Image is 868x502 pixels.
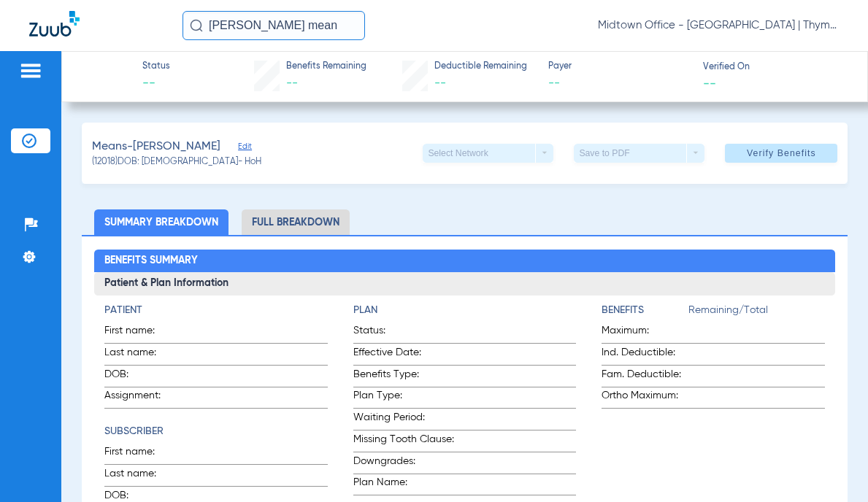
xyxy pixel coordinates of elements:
h4: Benefits [602,303,688,318]
span: Fam. Deductible: [602,367,688,387]
span: (12018) DOB: [DEMOGRAPHIC_DATA] - HoH [92,156,261,169]
span: Maximum: [602,323,688,343]
span: Benefits Type: [353,367,461,387]
span: First name: [104,323,176,343]
span: -- [142,74,170,93]
span: Deductible Remaining [434,61,527,74]
li: Summary Breakdown [94,209,228,235]
span: Edit [238,142,251,155]
img: Search Icon [190,19,203,32]
app-breakdown-title: Benefits [602,303,688,323]
span: Status [142,61,170,74]
h4: Plan [353,303,577,318]
span: Ortho Maximum: [602,388,688,408]
span: -- [286,77,298,89]
span: Benefits Remaining [286,61,366,74]
h4: Subscriber [104,424,328,439]
span: Verify Benefits [747,147,816,159]
img: Zuub Logo [29,11,80,36]
h3: Patient & Plan Information [94,272,835,296]
span: Ind. Deductible: [602,345,688,365]
input: Search for patients [183,11,365,40]
iframe: Chat Widget [795,432,868,502]
li: Full Breakdown [242,209,350,235]
button: Verify Benefits [725,144,837,163]
span: Last name: [104,345,176,365]
span: -- [548,74,690,93]
span: Midtown Office - [GEOGRAPHIC_DATA] | Thyme Dental Care [598,18,839,33]
h2: Benefits Summary [94,250,835,273]
span: -- [703,75,716,90]
span: Waiting Period: [353,410,461,430]
span: Status: [353,323,461,343]
span: Remaining/Total [688,303,825,323]
span: Plan Type: [353,388,461,408]
span: -- [434,77,446,89]
span: First name: [104,444,176,464]
span: Verified On [703,61,845,74]
span: Effective Date: [353,345,461,365]
img: hamburger-icon [19,62,42,80]
span: Assignment: [104,388,176,408]
span: Payer [548,61,690,74]
span: Last name: [104,466,176,486]
h4: Patient [104,303,328,318]
span: Plan Name: [353,475,461,495]
span: Missing Tooth Clause: [353,432,461,452]
span: Downgrades: [353,454,461,474]
span: Means-[PERSON_NAME] [92,138,220,156]
span: DOB: [104,367,176,387]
